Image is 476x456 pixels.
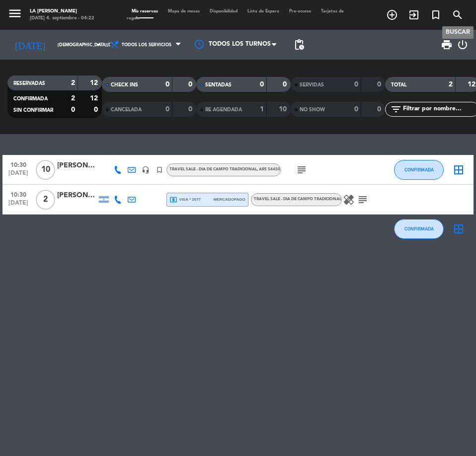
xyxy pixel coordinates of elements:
[156,166,163,174] i: turned_in_not
[284,9,316,13] span: Pre-acceso
[390,103,402,115] i: filter_list
[343,194,355,206] i: healing
[205,107,242,112] span: RE AGENDADA
[254,197,341,201] span: TRAVEL SALE - DIA DE CAMPO TRADICIONAL
[36,190,55,210] span: 2
[205,82,232,87] span: SENTADAS
[7,35,53,54] i: [DATE]
[6,200,31,211] span: [DATE]
[127,9,344,20] span: Tarjetas de regalo
[283,81,289,88] strong: 0
[442,26,474,39] div: BUSCAR
[142,166,150,174] i: headset_mic
[293,39,305,51] span: pending_actions
[441,39,453,51] span: print
[300,107,325,112] span: NO SHOW
[453,164,465,176] i: border_all
[6,188,31,200] span: 10:30
[127,9,163,13] span: Mis reservas
[165,81,169,88] strong: 0
[452,9,464,21] i: search
[453,223,465,235] i: border_all
[13,81,45,86] span: RESERVADAS
[111,82,138,87] span: CHECK INS
[169,167,280,171] span: TRAVEL SALE - DIA DE CAMPO TRADICIONAL
[357,194,369,206] i: subject
[6,170,31,181] span: [DATE]
[57,190,97,201] div: [PERSON_NAME]
[430,9,442,21] i: turned_in_not
[92,39,104,51] i: arrow_drop_down
[71,95,75,102] strong: 2
[169,196,201,204] span: visa * 2077
[457,39,469,51] i: power_settings_new
[260,106,264,113] strong: 1
[394,219,444,239] button: CONFIRMADA
[188,81,194,88] strong: 0
[6,158,31,170] span: 10:30
[279,106,289,113] strong: 10
[169,196,177,204] i: local_atm
[377,81,383,88] strong: 0
[111,107,142,112] span: CANCELADA
[257,167,280,171] span: , ARS 54450
[188,106,194,113] strong: 0
[71,79,75,86] strong: 2
[214,196,245,203] span: mercadopago
[386,9,398,21] i: add_circle_outline
[391,82,406,87] span: TOTAL
[13,96,48,101] span: CONFIRMADA
[404,226,434,231] span: CONFIRMADA
[242,9,284,13] span: Lista de Espera
[71,106,75,113] strong: 0
[354,106,358,113] strong: 0
[122,42,171,48] span: Todos los servicios
[300,82,324,87] span: SERVIDAS
[296,164,308,176] i: subject
[394,160,444,180] button: CONFIRMADA
[404,167,434,172] span: CONFIRMADA
[408,9,420,21] i: exit_to_app
[449,81,453,88] strong: 2
[165,106,169,113] strong: 0
[57,160,97,171] div: [PERSON_NAME]
[354,81,358,88] strong: 0
[94,106,100,113] strong: 0
[205,9,242,13] span: Disponibilidad
[163,9,205,13] span: Mapa de mesas
[260,81,264,88] strong: 0
[30,15,94,22] div: [DATE] 4. septiembre - 04:22
[7,6,22,21] i: menu
[30,8,94,15] div: LA [PERSON_NAME]
[90,79,100,86] strong: 12
[90,95,100,102] strong: 12
[377,106,383,113] strong: 0
[36,160,55,180] span: 10
[7,6,22,23] button: menu
[457,30,469,60] div: LOG OUT
[13,108,53,113] span: SIN CONFIRMAR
